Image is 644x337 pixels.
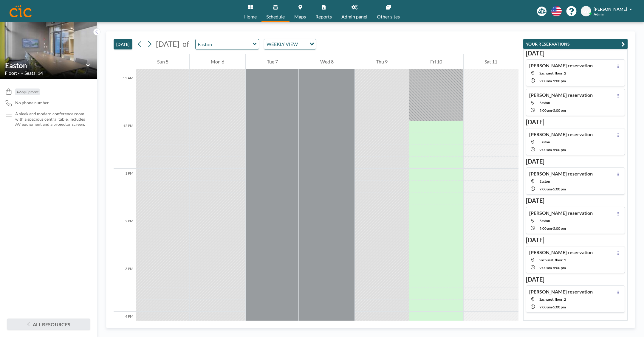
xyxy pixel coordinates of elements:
[409,54,463,69] div: Fri 10
[15,111,85,127] p: A sleek and modern conference room with a spacious central table. Includes AV equipment and a pro...
[539,79,552,83] span: 9:00 AM
[5,70,20,76] span: Floor: -
[300,40,306,48] input: Search for option
[21,71,23,75] span: •
[114,169,136,216] div: 1 PM
[156,39,179,48] span: [DATE]
[539,179,550,184] span: Easton
[341,14,367,19] span: Admin panel
[553,305,566,309] span: 5:00 PM
[539,297,566,302] span: Sachuest, floor: 2
[529,92,593,98] h4: [PERSON_NAME] reservation
[553,108,566,113] span: 5:00 PM
[553,187,566,191] span: 5:00 PM
[529,289,593,295] h4: [PERSON_NAME] reservation
[553,147,566,152] span: 5:00 PM
[5,61,86,70] input: Easton
[266,14,285,19] span: Schedule
[539,187,552,191] span: 9:00 AM
[114,121,136,169] div: 12 PM
[526,236,625,244] h3: [DATE]
[552,187,553,191] span: -
[526,158,625,165] h3: [DATE]
[529,249,593,255] h4: [PERSON_NAME] reservation
[529,131,593,137] h4: [PERSON_NAME] reservation
[244,14,257,19] span: Home
[539,218,550,223] span: Easton
[552,108,553,113] span: -
[136,54,189,69] div: Sun 5
[114,73,136,121] div: 11 AM
[24,70,43,76] span: Seats: 14
[265,40,299,48] span: WEEKLY VIEW
[526,276,625,283] h3: [DATE]
[552,305,553,309] span: -
[464,54,518,69] div: Sat 11
[246,54,299,69] div: Tue 7
[594,7,627,12] span: [PERSON_NAME]
[526,197,625,204] h3: [DATE]
[553,265,566,270] span: 5:00 PM
[553,79,566,83] span: 5:00 PM
[553,226,566,231] span: 5:00 PM
[539,147,552,152] span: 9:00 AM
[190,54,245,69] div: Mon 6
[529,210,593,216] h4: [PERSON_NAME] reservation
[529,63,593,69] h4: [PERSON_NAME] reservation
[7,319,90,330] button: All resources
[377,14,400,19] span: Other sites
[10,5,32,17] img: organization-logo
[114,39,132,49] button: [DATE]
[552,226,553,231] span: -
[299,54,354,69] div: Wed 8
[583,9,589,14] span: GY
[539,100,550,105] span: Easton
[539,71,566,75] span: Sachuest, floor: 2
[114,264,136,312] div: 3 PM
[114,216,136,264] div: 2 PM
[182,39,189,49] span: of
[552,147,553,152] span: -
[16,90,38,94] span: AV equipment
[264,39,316,49] div: Search for option
[294,14,306,19] span: Maps
[539,265,552,270] span: 9:00 AM
[355,54,409,69] div: Thu 9
[594,12,604,16] span: Admin
[552,79,553,83] span: -
[539,108,552,113] span: 9:00 AM
[539,140,550,144] span: Easton
[526,118,625,126] h3: [DATE]
[529,171,593,177] h4: [PERSON_NAME] reservation
[196,39,253,49] input: Easton
[523,39,628,49] button: YOUR RESERVATIONS
[526,49,625,57] h3: [DATE]
[552,265,553,270] span: -
[539,226,552,231] span: 9:00 AM
[539,258,566,262] span: Sachuest, floor: 2
[315,14,332,19] span: Reports
[539,305,552,309] span: 9:00 AM
[15,100,49,105] span: No phone number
